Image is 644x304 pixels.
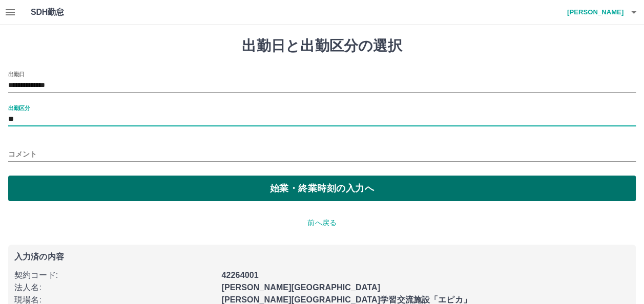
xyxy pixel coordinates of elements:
b: 42264001 [221,271,258,279]
label: 出勤日 [8,70,25,78]
p: 入力済の内容 [14,253,630,261]
b: [PERSON_NAME][GEOGRAPHIC_DATA] [221,283,380,292]
label: 出勤区分 [8,104,30,112]
b: [PERSON_NAME][GEOGRAPHIC_DATA]学習交流施設「エピカ」 [221,295,471,304]
button: 始業・終業時刻の入力へ [8,176,636,201]
p: 前へ戻る [8,218,636,228]
p: 法人名 : [14,281,215,294]
h1: 出勤日と出勤区分の選択 [8,37,636,55]
p: 契約コード : [14,269,215,281]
